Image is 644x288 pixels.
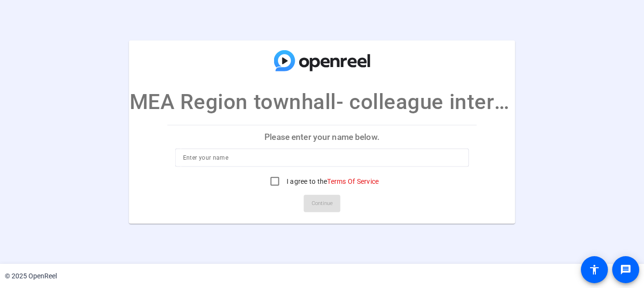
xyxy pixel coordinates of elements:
p: MEA Region townhall- colleague interviews [130,85,515,117]
a: Terms Of Service [327,178,379,185]
mat-icon: message [620,264,631,275]
div: © 2025 OpenReel [5,271,57,281]
img: company-logo [274,50,370,71]
mat-icon: accessibility [589,264,600,275]
input: Enter your name [183,152,461,164]
p: Please enter your name below. [168,125,477,148]
label: I agree to the [285,177,379,186]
